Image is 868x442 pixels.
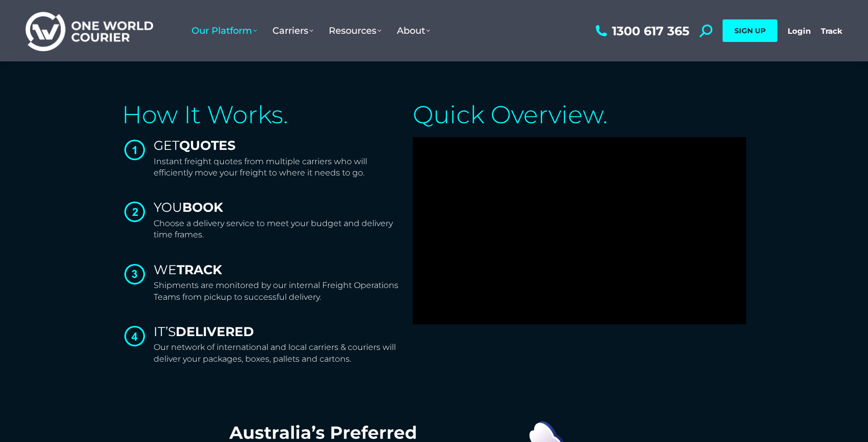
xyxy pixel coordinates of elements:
[154,156,403,179] p: Instant freight quotes from multiple carriers who will efficiently move your freight to where it ...
[734,26,766,35] span: SIGN UP
[821,26,842,36] a: Track
[265,15,321,47] a: Carriers
[321,15,389,47] a: Resources
[154,138,236,153] span: GET
[413,102,746,127] h2: Quick Overview.
[154,342,403,365] p: Our network of international and local carriers & couriers will deliver your packages, boxes, pal...
[788,26,811,36] a: Login
[154,218,403,241] p: Choose a delivery service to meet your budget and delivery time frames.
[154,262,222,277] span: WE
[397,25,430,36] span: About
[154,200,223,215] span: YOU
[122,102,403,127] h2: How It Works.
[593,25,689,37] a: 1300 617 365
[389,15,438,47] a: About
[26,10,153,52] img: One World Courier
[154,280,403,303] p: Shipments are monitored by our internal Freight Operations Teams from pickup to successful delivery.
[154,324,254,339] span: IT’S
[176,324,254,339] strong: DELIVERED
[272,25,313,36] span: Carriers
[723,19,777,42] a: SIGN UP
[179,138,236,153] strong: QUOTES
[192,25,257,36] span: Our Platform
[177,262,222,277] strong: TRACK
[413,137,746,324] iframe: Compare freight prices from multiple carriers on one screen.
[182,200,223,215] strong: BOOK
[329,25,382,36] span: Resources
[184,15,265,47] a: Our Platform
